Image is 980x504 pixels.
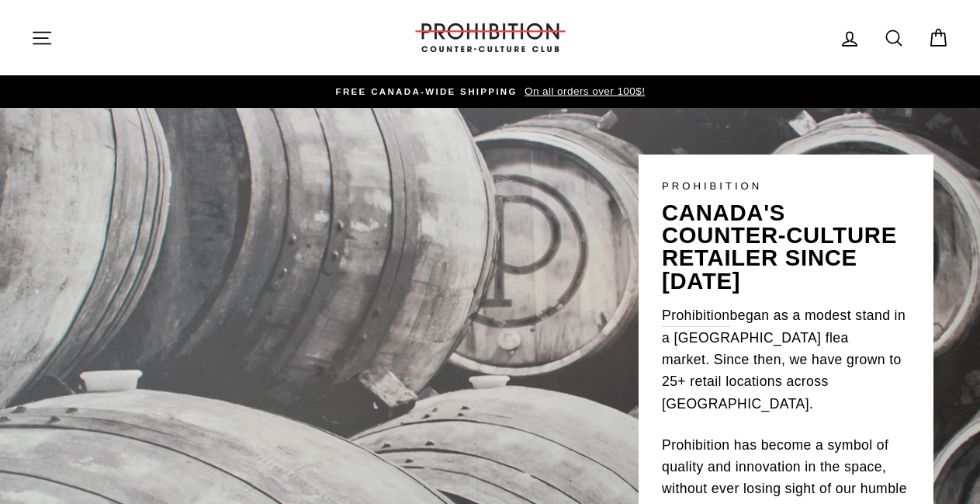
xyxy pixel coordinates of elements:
[35,83,946,100] a: FREE CANADA-WIDE SHIPPING On all orders over 100$!
[413,23,568,52] img: PROHIBITION COUNTER-CULTURE CLUB
[521,85,645,97] span: On all orders over 100$!
[662,178,910,194] p: PROHIBITION
[662,304,910,415] p: began as a modest stand in a [GEOGRAPHIC_DATA] flea market. Since then, we have grown to 25+ reta...
[336,87,518,96] span: FREE CANADA-WIDE SHIPPING
[662,304,730,327] a: Prohibition
[662,202,910,293] p: canada's counter-culture retailer since [DATE]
